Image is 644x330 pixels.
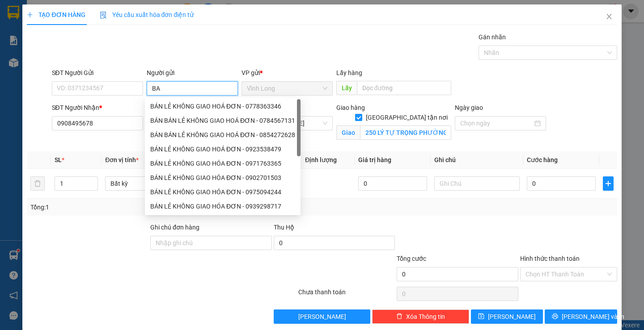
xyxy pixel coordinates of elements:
span: Đơn vị tính [105,156,139,163]
span: save [478,313,484,320]
button: Close [597,4,622,29]
div: BÁN LẺ KHÔNG GIAO HÓA ĐƠN - 0902701503 [150,173,295,183]
span: printer [552,313,558,320]
span: Giao [336,125,360,140]
div: SĐT Người Gửi [52,68,143,78]
b: 107/1 , Đường 2/9 P1, TP Vĩnh Long [4,59,52,86]
div: SĐT Người Nhận [52,103,143,113]
span: Xóa Thông tin [406,312,445,322]
span: environment [4,60,11,66]
span: Cước hàng [527,156,558,163]
span: Định lượng [305,156,337,163]
div: Chưa thanh toán [297,287,396,303]
span: Giá trị hàng [358,156,391,163]
span: [GEOGRAPHIC_DATA] tận nơi [362,113,451,122]
span: Thu Hộ [274,224,294,231]
label: Ngày giao [455,104,483,111]
div: BÁN LẺ KHÔNG GIAO HÓA ĐƠN - 0939298717 [150,201,295,211]
span: Tổng cước [397,255,426,262]
li: [PERSON_NAME] - 0931936768 [4,4,130,38]
input: Giao tận nơi [360,125,451,140]
button: delete [30,176,45,191]
span: Lấy hàng [336,69,362,76]
div: BÁN BÁN LẺ KHÔNG GIAO HOÁ ĐƠN - 0784567131 [150,116,295,125]
span: [PERSON_NAME] [298,312,346,322]
div: BÁN BÁN LẺ KHÔNG GIAO HOÁ ĐƠN - 0854272628 [145,128,301,142]
div: BÁN LẺ KHÔNG GIAO HOÁ ĐƠN - 0923538479 [150,144,295,154]
div: BÁN BÁN LẺ KHÔNG GIAO HOÁ ĐƠN - 0784567131 [145,113,301,128]
label: Hình thức thanh toán [520,255,580,262]
span: delete [396,313,402,320]
th: Ghi chú [431,151,523,169]
span: plus [603,180,613,187]
button: save[PERSON_NAME] [471,309,543,324]
div: BÁN LẺ KHÔNG GIAO HÓA ĐƠN - 0939298717 [145,199,301,213]
span: [PERSON_NAME] và In [562,312,624,322]
input: 0 [358,176,427,191]
span: plus [27,12,33,18]
li: VP TP. [PERSON_NAME] [62,48,119,68]
div: BÁN BÁN LẺ KHÔNG GIAO HOÁ ĐƠN - 0854272628 [150,130,295,140]
div: BÁN LẺ KHÔNG GIAO HÓA ĐƠN - 0975094244 [150,187,295,197]
img: icon [100,12,107,19]
div: BÁN LẺ KHÔNG GIAO HÓA ĐƠN - 0975094244 [145,185,301,199]
span: Giao hàng [336,104,365,111]
div: BÁN LẺ KHÔNG GIAO HÓA ĐƠN - 0971763365 [150,159,295,168]
label: Ghi chú đơn hàng [150,224,199,231]
span: TẠO ĐƠN HÀNG [27,11,85,18]
li: VP Vĩnh Long [4,48,62,58]
div: Tổng: 1 [30,202,249,212]
div: BÁN LẺ KHÔNG GIAO HOÁ ĐƠN - 0778363346 [145,99,301,113]
span: Yêu cầu xuất hóa đơn điện tử [100,11,194,18]
input: Dọc đường [357,81,451,95]
input: Ngày giao [460,118,533,128]
span: Lấy [336,81,357,95]
button: [PERSON_NAME] [274,309,371,324]
div: Người gửi [147,68,238,78]
span: close [606,13,613,20]
span: Vĩnh Long [247,82,327,95]
span: [PERSON_NAME] [488,312,536,322]
div: BÁN LẺ KHÔNG GIAO HÓA ĐƠN - 0902701503 [145,171,301,185]
div: VP gửi [241,68,333,78]
div: BÁN LẺ KHÔNG GIAO HOÁ ĐƠN - 0778363346 [150,101,295,111]
button: deleteXóa Thông tin [372,309,469,324]
span: Bất kỳ [110,177,185,190]
span: SL [55,156,62,163]
button: plus [603,176,614,191]
button: printer[PERSON_NAME] và In [545,309,617,324]
input: Ghi Chú [434,176,520,191]
img: logo.jpg [4,4,36,36]
div: BÁN LẺ KHÔNG GIAO HOÁ ĐƠN - 0923538479 [145,142,301,156]
div: BÁN LẺ KHÔNG GIAO HÓA ĐƠN - 0971763365 [145,156,301,171]
label: Gán nhãn [479,33,506,41]
input: Ghi chú đơn hàng [150,236,272,250]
